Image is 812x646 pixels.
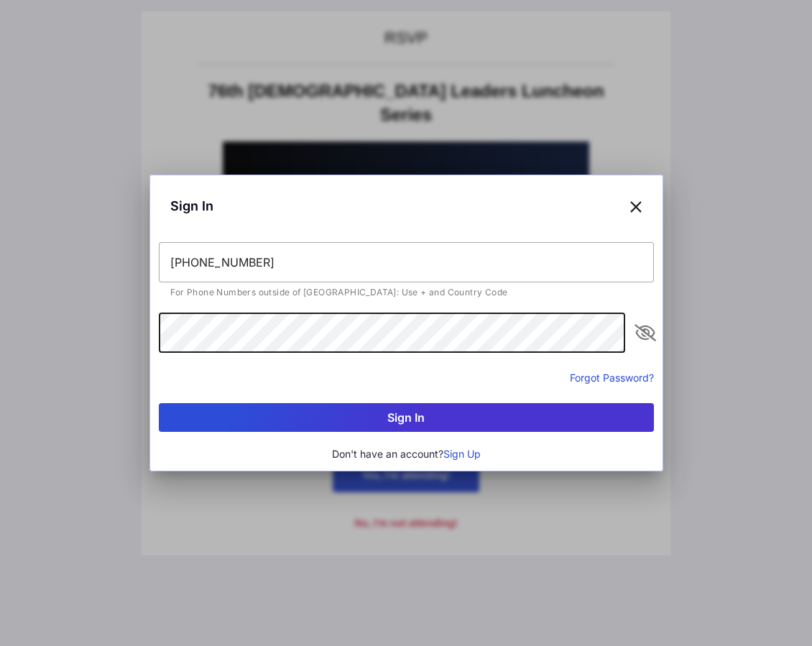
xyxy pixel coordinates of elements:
button: Forgot Password? [570,370,654,385]
i: appended action [637,324,654,341]
div: For Phone Numbers outside of [GEOGRAPHIC_DATA]: Use + and Country Code [170,288,642,297]
div: Don't have an account? [159,446,654,462]
button: Sign Up [443,446,481,462]
input: Email or Phone Number [159,242,654,282]
button: Sign In [159,403,654,432]
span: Sign In [170,196,213,216]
